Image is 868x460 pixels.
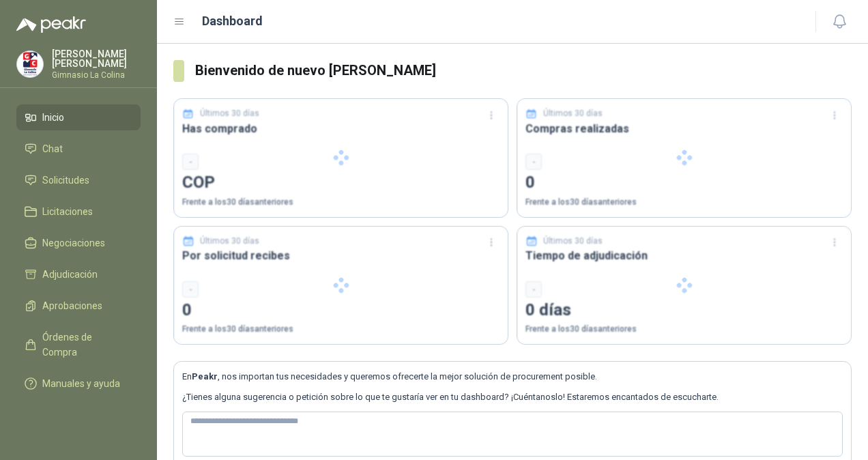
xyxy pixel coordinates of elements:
span: Adjudicación [42,267,98,282]
a: Licitaciones [16,199,141,225]
span: Inicio [42,110,64,125]
a: Negociaciones [16,230,141,256]
span: Órdenes de Compra [42,330,128,360]
h3: Bienvenido de nuevo [PERSON_NAME] [195,60,852,81]
a: Manuales y ayuda [16,371,141,397]
b: Peakr [192,371,218,382]
p: ¿Tienes alguna sugerencia o petición sobre lo que te gustaría ver en tu dashboard? ¡Cuéntanoslo! ... [182,390,843,404]
a: Órdenes de Compra [16,324,141,365]
a: Aprobaciones [16,293,141,319]
img: Logo peakr [16,16,86,33]
span: Solicitudes [42,173,89,188]
span: Aprobaciones [42,298,102,313]
span: Negociaciones [42,235,105,250]
img: Company Logo [17,51,43,77]
span: Licitaciones [42,204,93,219]
a: Inicio [16,104,141,130]
span: Chat [42,141,63,156]
a: Solicitudes [16,167,141,193]
a: Chat [16,136,141,162]
p: [PERSON_NAME] [PERSON_NAME] [52,49,141,68]
p: En , nos importan tus necesidades y queremos ofrecerte la mejor solución de procurement posible. [182,370,843,384]
span: Manuales y ayuda [42,376,120,391]
p: Gimnasio La Colina [52,71,141,79]
h1: Dashboard [202,12,263,31]
a: Adjudicación [16,261,141,287]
